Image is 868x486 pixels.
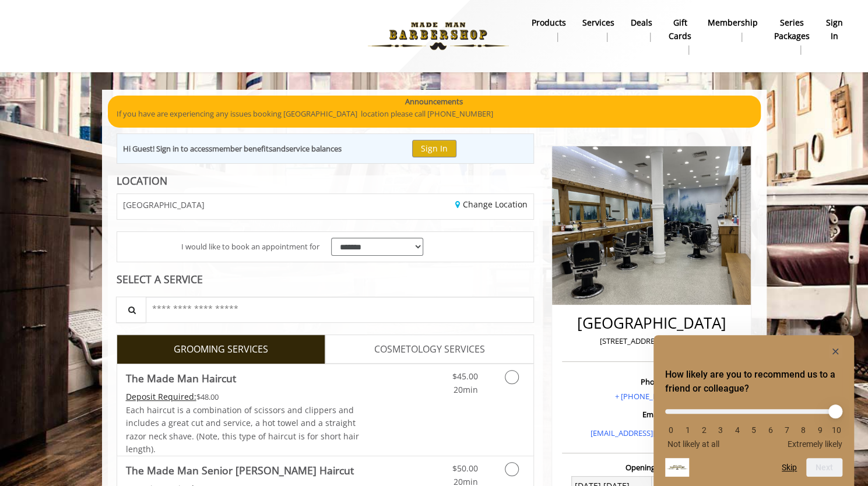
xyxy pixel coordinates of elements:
[774,16,810,43] b: Series packages
[665,344,842,477] div: How likely are you to recommend us to a friend or colleague? Select an option from 0 to 10, with ...
[831,425,842,435] li: 10
[781,425,793,435] li: 7
[797,425,809,435] li: 8
[782,463,797,472] button: Skip
[660,15,700,58] a: Gift cardsgift cards
[669,16,691,43] b: gift cards
[565,335,738,347] p: [STREET_ADDRESS][US_STATE]
[126,370,236,386] b: The Made Man Haircut
[665,425,677,435] li: 0
[453,384,477,395] span: 20min
[126,404,359,455] span: Each haircut is a combination of scissors and clippers and includes a great cut and service, a ho...
[764,425,776,435] li: 6
[123,200,205,209] span: [GEOGRAPHIC_DATA]
[452,371,477,382] span: $45.00
[826,16,843,43] b: sign in
[126,391,196,402] span: This service needs some Advance to be paid before we block your appointment
[412,140,456,157] button: Sign In
[565,315,738,332] h2: [GEOGRAPHIC_DATA]
[681,425,693,435] li: 1
[405,96,463,108] b: Announcements
[181,241,319,253] span: I would like to book an appointment for
[631,16,652,29] b: Deals
[623,15,660,45] a: DealsDeals
[715,425,726,435] li: 3
[814,425,826,435] li: 9
[532,16,566,29] b: products
[174,342,268,357] span: GROOMING SERVICES
[590,428,713,438] a: [EMAIL_ADDRESS][DOMAIN_NAME]
[117,274,535,285] div: SELECT A SERVICE
[665,368,842,396] h2: How likely are you to recommend us to a friend or colleague? Select an option from 0 to 10, with ...
[565,378,738,386] h3: Phone
[116,297,146,323] button: Service Search
[562,463,741,471] h3: Opening Hours
[732,425,743,435] li: 4
[212,143,272,154] b: member benefits
[665,400,842,449] div: How likely are you to recommend us to a friend or colleague? Select an option from 0 to 10, with ...
[452,463,477,474] span: $50.00
[766,15,818,58] a: Series packagesSeries packages
[708,16,758,29] b: Membership
[374,342,485,357] span: COSMETOLOGY SERVICES
[123,143,342,155] div: Hi Guest! Sign in to access and
[667,439,719,449] span: Not likely at all
[523,15,574,45] a: Productsproducts
[788,439,842,449] span: Extremely likely
[126,390,360,403] div: $48.00
[806,458,842,477] button: Next question
[574,15,623,45] a: ServicesServices
[582,16,614,29] b: Services
[358,4,518,68] img: Made Man Barbershop logo
[286,143,342,154] b: service balances
[698,425,710,435] li: 2
[818,15,851,45] a: sign insign in
[455,199,528,210] a: Change Location
[828,344,842,358] button: Hide survey
[748,425,760,435] li: 5
[117,108,752,120] p: If you have are experiencing any issues booking [GEOGRAPHIC_DATA] location please call [PHONE_NUM...
[117,174,167,188] b: LOCATION
[700,15,766,45] a: MembershipMembership
[565,410,738,418] h3: Email
[126,462,354,478] b: The Made Man Senior [PERSON_NAME] Haircut
[615,391,688,402] a: + [PHONE_NUMBER].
